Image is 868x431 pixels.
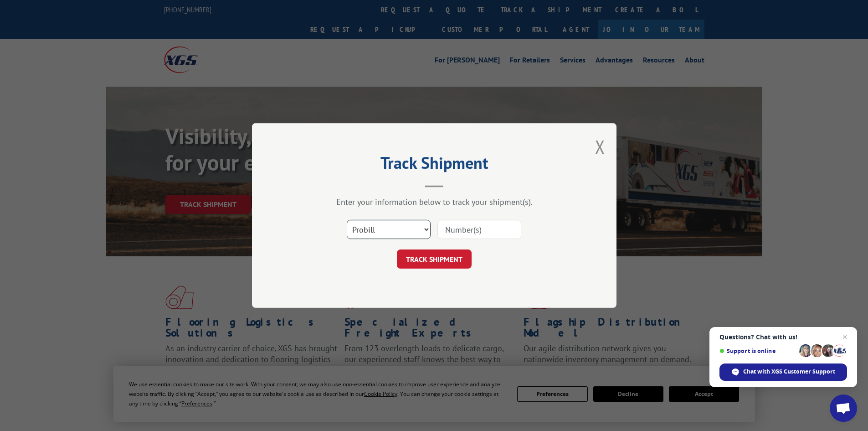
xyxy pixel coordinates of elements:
[298,197,571,207] div: Enter your information below to track your shipment(s).
[719,333,847,341] span: Questions? Chat with us!
[743,368,835,376] span: Chat with XGS Customer Support
[719,348,796,354] span: Support is online
[437,220,521,239] input: Number(s)
[298,156,571,174] h2: Track Shipment
[719,363,847,381] div: Chat with XGS Customer Support
[595,135,605,159] button: Close modal
[830,395,857,422] div: Open chat
[397,249,472,269] button: TRACK SHIPMENT
[839,332,850,343] span: Close chat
